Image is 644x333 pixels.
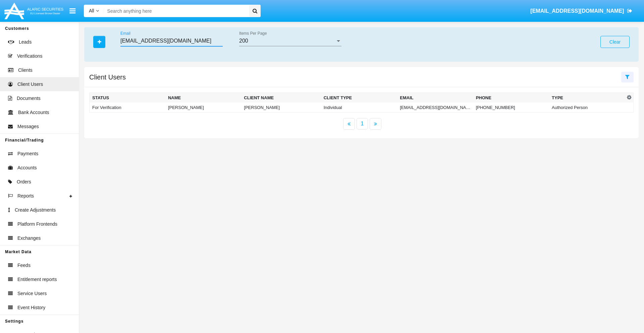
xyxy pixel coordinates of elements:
th: Name [165,93,241,103]
td: [EMAIL_ADDRESS][DOMAIN_NAME] [397,103,473,113]
span: Verifications [17,53,42,60]
th: Client Type [321,93,397,103]
td: [PERSON_NAME] [165,103,241,113]
span: Feeds [17,262,31,269]
nav: paginator [84,118,639,130]
th: Type [549,93,625,103]
span: Clients [18,67,33,74]
span: Event History [17,304,45,311]
span: Client Users [17,81,43,88]
span: Bank Accounts [18,109,49,116]
span: Platform Frontends [17,221,57,228]
th: Status [90,93,165,103]
button: Clear [600,36,630,48]
span: All [89,8,94,13]
td: [PHONE_NUMBER] [473,103,549,113]
td: Individual [321,103,397,113]
td: [PERSON_NAME] [241,103,321,113]
span: Accounts [17,164,37,171]
a: All [84,7,104,14]
img: Logo image [3,1,64,21]
span: Payments [17,150,38,157]
th: Phone [473,93,549,103]
span: [EMAIL_ADDRESS][DOMAIN_NAME] [530,8,624,14]
span: Entitlement reports [17,276,57,283]
input: Search [104,5,247,17]
th: Client Name [241,93,321,103]
span: Documents [17,95,41,102]
span: Messages [17,123,39,130]
span: Exchanges [17,235,41,242]
span: Create Adjustments [15,207,56,214]
span: 200 [239,38,248,44]
span: Orders [17,178,31,185]
td: Authorized Person [549,103,625,113]
a: [EMAIL_ADDRESS][DOMAIN_NAME] [527,2,636,20]
span: Reports [17,192,34,200]
span: Leads [19,39,32,46]
span: Service Users [17,290,47,297]
h5: Client Users [89,74,126,80]
td: For Verification [90,103,165,113]
th: Email [397,93,473,103]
